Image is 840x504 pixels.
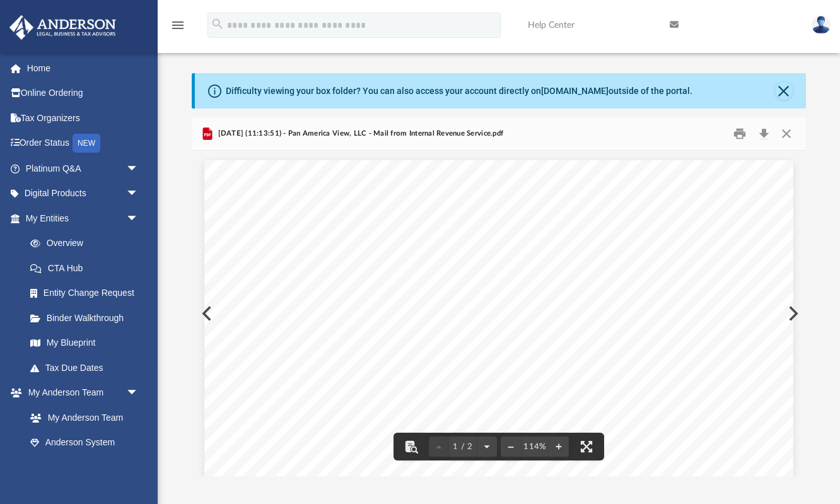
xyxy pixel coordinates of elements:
div: Current zoom level [521,443,549,451]
span: arrow_drop_down [126,181,151,207]
a: Entity Change Request [18,281,158,306]
button: Zoom out [501,433,521,460]
button: Download [752,124,775,144]
a: My Entitiesarrow_drop_down [9,206,158,231]
a: menu [170,24,185,33]
a: [DOMAIN_NAME] [541,86,609,96]
a: Platinum Q&Aarrow_drop_down [9,156,158,181]
button: Close [775,82,793,100]
button: Enter fullscreen [573,433,600,460]
button: Print [728,124,753,144]
a: Tax Organizers [9,105,158,131]
div: NEW [73,134,100,153]
span: 1 / 2 [449,443,477,451]
img: Anderson Advisors Platinum Portal [6,15,120,40]
a: Overview [18,231,158,256]
a: My Anderson Teamarrow_drop_down [9,380,151,406]
div: Document Viewer [192,151,806,476]
button: Toggle findbar [397,433,425,460]
a: Tax Due Dates [18,355,158,380]
div: File preview [192,151,806,476]
a: My Anderson Team [18,405,145,430]
a: Client Referrals [18,455,151,480]
div: Preview [192,117,806,476]
a: My Blueprint [18,331,151,356]
span: arrow_drop_down [126,380,151,406]
a: Anderson System [18,430,151,455]
span: [DATE] (11:13:51) - Pan America View, LLC - Mail from Internal Revenue Service.pdf [215,128,503,139]
span: arrow_drop_down [126,156,151,182]
button: Zoom in [549,433,569,460]
a: Order StatusNEW [9,131,158,156]
button: 1 / 2 [449,433,477,460]
button: Close [775,124,798,144]
a: Home [9,56,158,81]
i: search [211,17,225,31]
a: CTA Hub [18,255,158,281]
div: Difficulty viewing your box folder? You can also access your account directly on outside of the p... [226,85,692,98]
i: menu [170,18,185,33]
a: Digital Productsarrow_drop_down [9,181,158,206]
span: arrow_drop_down [126,206,151,231]
button: Next page [477,433,497,460]
img: User Pic [812,16,831,34]
a: Online Ordering [9,81,158,106]
button: Previous File [192,296,219,331]
a: Binder Walkthrough [18,305,158,331]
